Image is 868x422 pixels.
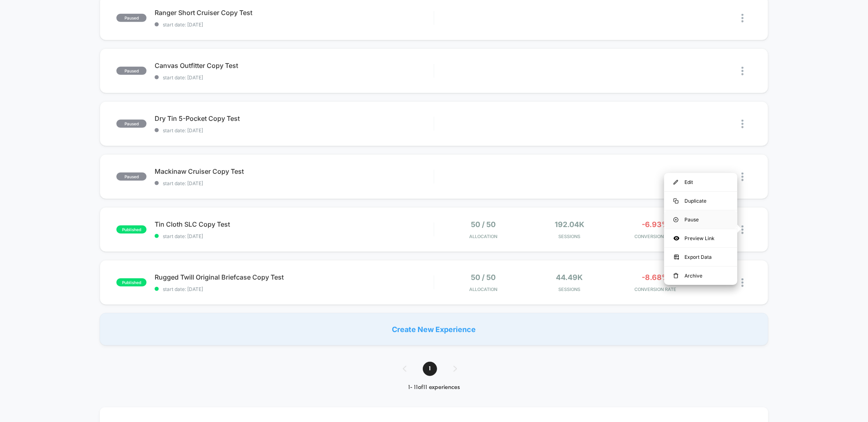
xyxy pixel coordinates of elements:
[155,9,433,17] span: Ranger Short Cruiser Copy Test
[664,192,737,210] div: Duplicate
[155,233,433,239] span: start date: [DATE]
[529,234,611,239] span: Sessions
[155,114,433,122] span: Dry Tin 5-Pocket Copy Test
[673,217,678,222] img: menu
[741,67,743,75] img: close
[664,248,737,266] div: Export Data
[470,234,498,239] span: Allocation
[614,234,697,239] span: CONVERSION RATE
[116,225,146,234] span: published
[116,67,146,75] span: paused
[555,220,584,229] span: 192.04k
[642,220,669,229] span: -6.93%
[529,286,611,292] span: Sessions
[116,278,146,286] span: published
[155,74,433,81] span: start date: [DATE]
[614,286,697,292] span: CONVERSION RATE
[642,273,669,282] span: -8.68%
[741,173,743,181] img: close
[155,22,433,28] span: start date: [DATE]
[155,127,433,133] span: start date: [DATE]
[100,313,768,345] div: Create New Experience
[116,14,146,22] span: paused
[664,267,737,285] div: Archive
[556,273,583,282] span: 44.49k
[741,14,743,22] img: close
[664,229,737,247] div: Preview Link
[116,120,146,128] span: paused
[395,384,473,391] div: 1 - 11 of 11 experiences
[471,273,496,282] span: 50 / 50
[155,61,433,70] span: Canvas Outfitter Copy Test
[664,173,737,191] div: Edit
[470,286,498,292] span: Allocation
[673,273,678,279] img: menu
[155,220,433,228] span: Tin Cloth SLC Copy Test
[155,273,433,281] span: Rugged Twill Original Briefcase Copy Test
[116,173,146,181] span: paused
[664,210,737,229] div: Pause
[471,220,496,229] span: 50 / 50
[741,278,743,287] img: close
[741,225,743,234] img: close
[673,180,678,185] img: menu
[155,167,433,175] span: Mackinaw Cruiser Copy Test
[423,362,437,376] span: 1
[155,180,433,186] span: start date: [DATE]
[155,286,433,292] span: start date: [DATE]
[741,120,743,128] img: close
[673,199,678,203] img: menu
